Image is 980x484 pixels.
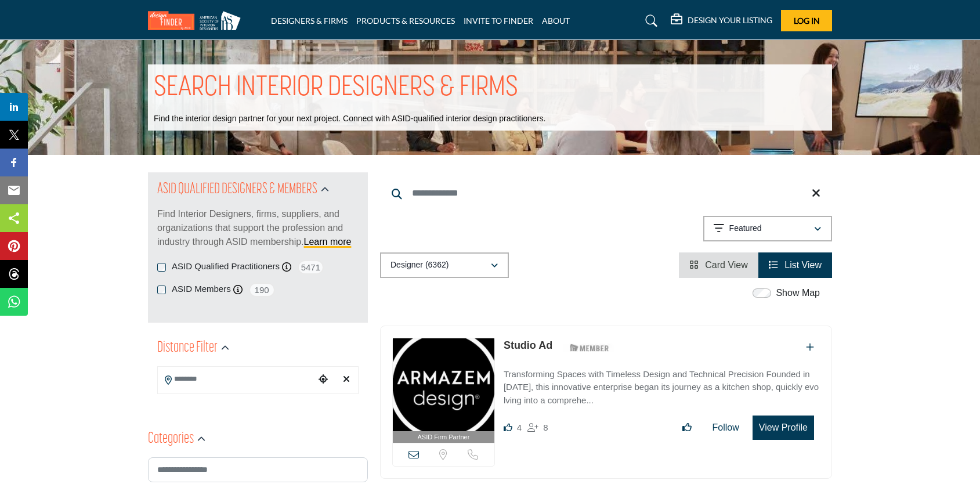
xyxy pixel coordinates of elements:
[158,368,314,391] input: Search Location
[418,432,470,442] span: ASID Firm Partner
[504,368,820,407] p: Transforming Spaces with Timeless Design and Technical Precision Founded in [DATE], this innovati...
[314,367,332,392] div: Choose your current location
[338,367,355,392] div: Clear search location
[703,216,832,241] button: Featured
[563,341,616,355] img: ASID Members Badge Icon
[705,260,748,270] span: Card View
[504,423,512,432] i: Likes
[679,252,758,278] li: Card View
[671,14,772,28] div: DESIGN YOUR LISTING
[172,260,280,273] label: ASID Qualified Practitioners
[464,16,533,26] a: INVITE TO FINDER
[393,338,494,431] img: Studio Ad
[157,179,317,200] h2: ASID QUALIFIED DESIGNERS & MEMBERS
[304,237,352,247] a: Learn more
[794,16,820,26] span: Log In
[784,260,822,270] span: List View
[157,338,218,359] h2: Distance Filter
[148,429,194,450] h2: Categories
[157,263,166,272] input: ASID Qualified Practitioners checkbox
[157,207,359,249] p: Find Interior Designers, firms, suppliers, and organizations that support the profession and indu...
[157,286,166,294] input: ASID Members checkbox
[356,16,455,26] a: PRODUCTS & RESOURCES
[504,361,820,407] a: Transforming Spaces with Timeless Design and Technical Precision Founded in [DATE], this innovati...
[806,342,814,352] a: Add To List
[781,10,832,31] button: Log In
[148,11,247,30] img: Site Logo
[380,179,832,207] input: Search Keyword
[543,422,548,432] span: 8
[249,283,275,297] span: 190
[504,339,552,351] a: Studio Ad
[390,259,449,271] p: Designer (6362)
[729,223,762,234] p: Featured
[154,70,518,106] h1: SEARCH INTERIOR DESIGNERS & FIRMS
[776,286,820,300] label: Show Map
[504,338,552,353] p: Studio Ad
[758,252,832,278] li: List View
[172,283,231,296] label: ASID Members
[298,260,324,274] span: 5471
[517,422,522,432] span: 4
[688,15,772,26] h5: DESIGN YOUR LISTING
[753,416,814,440] button: View Profile
[148,457,368,482] input: Search Category
[271,16,348,26] a: DESIGNERS & FIRMS
[527,421,548,435] div: Followers
[393,338,494,443] a: ASID Firm Partner
[634,12,665,30] a: Search
[705,416,747,439] button: Follow
[675,416,699,439] button: Like listing
[769,260,822,270] a: View List
[689,260,748,270] a: View Card
[380,252,509,278] button: Designer (6362)
[542,16,570,26] a: ABOUT
[154,113,545,125] p: Find the interior design partner for your next project. Connect with ASID-qualified interior desi...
